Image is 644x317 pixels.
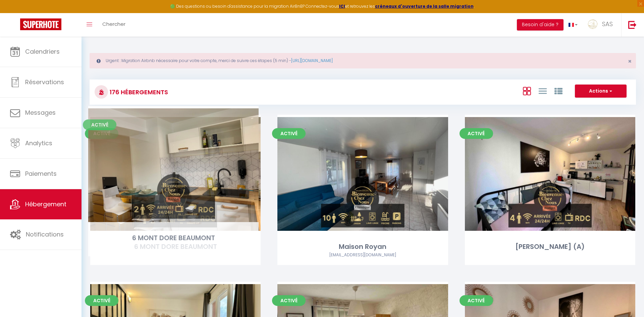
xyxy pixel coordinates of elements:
button: Besoin d'aide ? [517,19,563,31]
a: ... SAS [583,13,621,37]
a: Vue en Liste [539,85,547,96]
span: Chercher [102,20,125,28]
a: Chercher [97,13,130,37]
span: Activé [460,128,493,139]
img: Super Booking [20,18,61,30]
h3: 176 Hébergements [108,85,168,100]
span: Activé [85,128,118,139]
div: [PERSON_NAME] (A) [465,242,635,252]
div: Maison Royan [277,242,448,252]
button: Ouvrir le widget de chat LiveChat [5,3,25,23]
button: Close [628,58,632,64]
span: Notifications [26,230,64,239]
span: Activé [272,295,306,306]
span: Paiements [25,169,57,178]
span: Calendriers [25,47,60,56]
div: Urgent : Migration Airbnb nécessaire pour votre compte, merci de suivre ces étapes (5 min) - [90,53,636,68]
a: créneaux d'ouverture de la salle migration [375,3,474,9]
a: ICI [339,3,345,9]
span: Activé [272,128,306,139]
img: logout [628,20,637,29]
span: Réservations [25,78,64,86]
span: SAS [602,20,613,28]
span: Analytics [25,139,52,147]
span: Activé [85,295,118,306]
button: Actions [575,85,627,98]
span: Activé [460,295,493,306]
a: Vue en Box [523,85,531,96]
span: Messages [25,108,56,117]
span: × [628,57,632,65]
a: [URL][DOMAIN_NAME] [291,58,333,63]
div: 6 MONT DORE BEAUMONT [90,242,261,252]
img: ... [588,19,598,29]
a: Vue par Groupe [554,85,562,96]
div: Airbnb [277,252,448,258]
span: Hébergement [25,200,66,208]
